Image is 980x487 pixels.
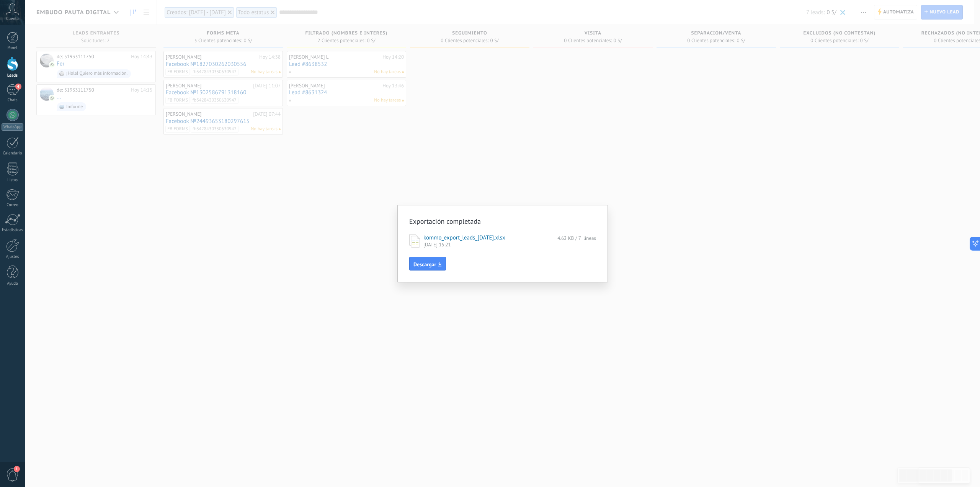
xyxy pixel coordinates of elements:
span: 4.62 KB / 7 líneas [557,235,596,241]
span: 4 [15,84,21,90]
div: Chats [2,98,24,103]
span: Cuenta [6,16,19,21]
div: Ajustes [2,254,24,259]
div: Listas [2,178,24,183]
span: 1 [14,466,20,472]
div: Estadísticas [2,228,24,233]
span: [DATE] 15:21 [423,241,451,248]
button: Descargar [409,257,446,271]
div: Ayuda [2,281,24,286]
div: Correo [2,203,24,208]
div: Leads [2,73,24,78]
div: WhatsApp [2,123,23,131]
h2: Exportación completada [409,217,588,226]
div: Panel [2,46,24,51]
a: kommo_export_leads_[DATE].xlsx [423,234,505,241]
div: Calendario [2,151,24,156]
span: Descargar [413,262,436,267]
